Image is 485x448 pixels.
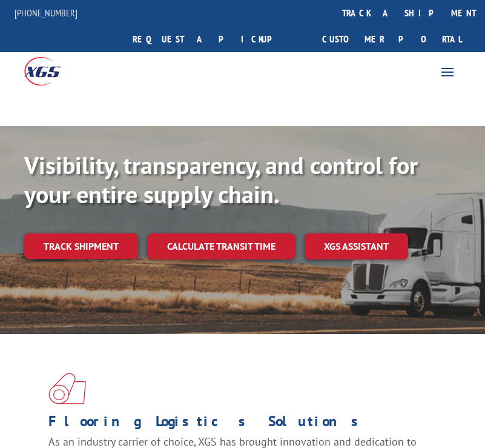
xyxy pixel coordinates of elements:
a: Calculate transit time [148,233,295,259]
a: Request a pickup [124,26,299,52]
b: Visibility, transparency, and control for your entire supply chain. [24,149,418,210]
h1: Flooring Logistics Solutions [48,414,427,435]
a: XGS ASSISTANT [305,233,408,259]
a: Customer Portal [313,26,470,52]
a: Track shipment [24,233,138,259]
img: xgs-icon-total-supply-chain-intelligence-red [48,373,86,404]
a: [PHONE_NUMBER] [15,7,78,19]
